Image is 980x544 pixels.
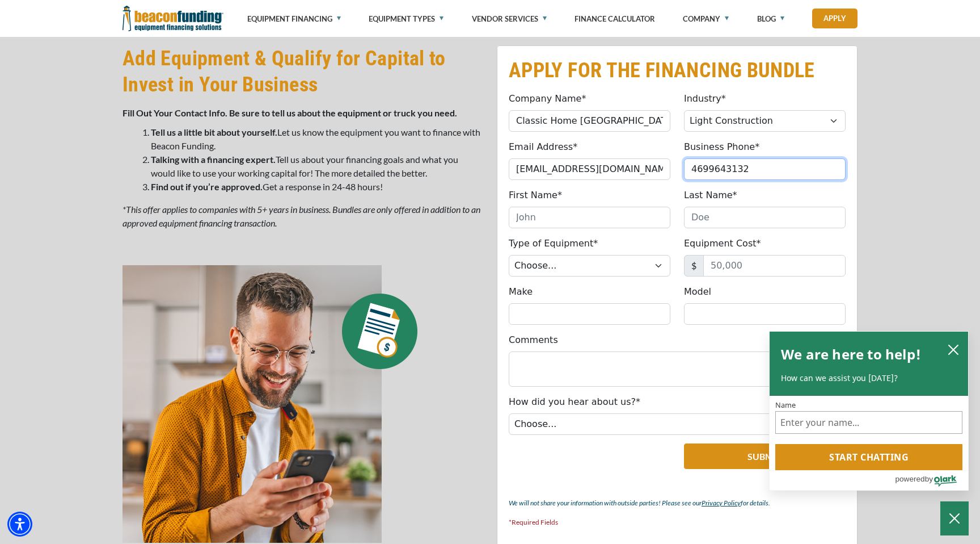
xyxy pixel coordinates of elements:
div: olark chatbox [769,331,969,491]
iframe: reCAPTCHA [509,443,647,479]
h2: We are here to help! [781,343,921,366]
p: *Required Fields [509,516,846,529]
label: Name [775,401,962,409]
button: Close Chatbox [940,501,969,535]
button: Start chatting [775,444,962,470]
input: (555) 555-5555 [684,158,846,180]
span: by [925,472,933,486]
label: Industry* [684,92,726,106]
label: First Name* [509,189,562,202]
strong: Tell us a little bit about yourself. [151,127,277,137]
input: Doe [684,207,846,228]
strong: Fill Out Your Contact Info. Be sure to tell us about the equipment or truck you need. [122,107,457,118]
p: We will not share your information with outside parties! Please see our for details. [509,496,846,510]
input: 50,000 [703,255,846,277]
input: Name [775,411,962,434]
li: Get a response in 24-48 hours! [151,180,483,194]
span: $ [684,255,704,277]
a: Apply [812,9,857,28]
label: Type of Equipment* [509,237,598,250]
label: Business Phone* [684,140,759,154]
button: Submit [684,443,846,469]
label: Comments [509,333,558,347]
label: Make [509,285,533,299]
div: Accessibility Menu [7,512,32,537]
img: Man happy on phone [122,255,417,543]
label: Last Name* [684,189,737,202]
strong: Find out if you’re approved. [151,181,263,192]
label: Email Address* [509,140,577,154]
button: close chatbox [944,341,962,357]
label: How did you hear about us?* [509,395,640,409]
a: Privacy Policy [702,499,741,507]
p: How can we assist you [DATE]? [781,373,957,384]
label: Company Name* [509,92,586,106]
input: Beacon Funding [509,110,670,132]
strong: Talking with a financing expert. [151,154,276,165]
em: *This offer applies to companies with 5+ years in business. Bundles are only offered in addition ... [122,204,480,228]
input: John [509,207,670,228]
h2: Add Equipment & Qualify for Capital to Invest in Your Business [122,45,483,98]
span: powered [895,472,924,486]
li: Tell us about your financing goals and what you would like to use your working capital for! The m... [151,153,483,180]
label: Model [684,285,711,299]
h2: APPLY FOR THE FINANCING BUNDLE [509,57,846,83]
a: Powered by Olark [895,471,968,490]
input: jdoe@gmail.com [509,158,670,180]
label: Equipment Cost* [684,237,761,250]
li: Let us know the equipment you want to finance with Beacon Funding. [151,125,483,153]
